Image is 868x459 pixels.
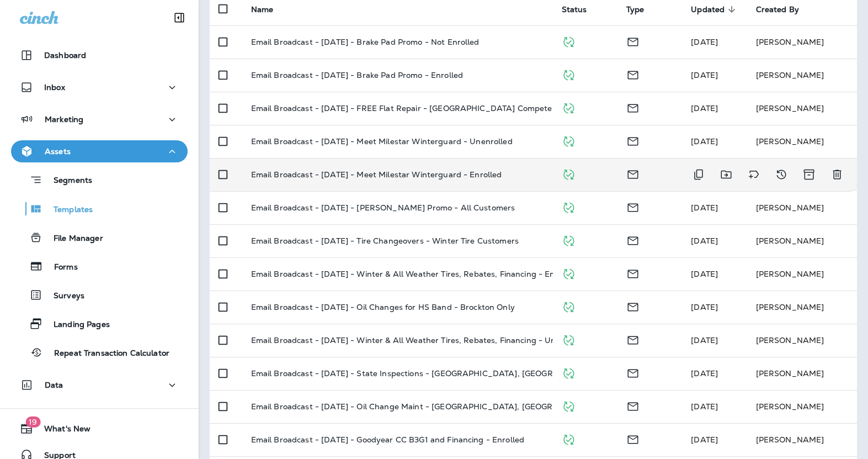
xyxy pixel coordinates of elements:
[626,268,640,278] span: Email
[251,303,515,312] p: Email Broadcast - [DATE] - Oil Changes for HS Band - Brockton Only
[43,349,169,359] p: Repeat Transaction Calculator
[11,108,188,130] button: Marketing
[11,255,188,278] button: Forms
[251,170,502,179] p: Email Broadcast - [DATE] - Meet Milestar Winterguard - Enrolled
[45,115,83,124] p: Marketing
[11,44,188,66] button: Dashboard
[11,226,188,249] button: File Manager
[562,4,601,14] span: Status
[251,5,274,14] span: Name
[626,168,640,178] span: Email
[747,257,857,291] td: [PERSON_NAME]
[626,235,640,245] span: Email
[798,163,821,186] button: Archive
[251,435,525,444] p: Email Broadcast - [DATE] - Goodyear CC B3G1 and Financing - Enrolled
[251,203,515,212] p: Email Broadcast - [DATE] - [PERSON_NAME] Promo - All Customers
[626,434,640,444] span: Email
[743,163,765,186] button: Add tags
[747,291,857,324] td: [PERSON_NAME]
[11,168,188,192] button: Segments
[251,38,480,46] p: Email Broadcast - [DATE] - Brake Pad Promo - Not Enrolled
[691,236,718,246] span: Melinda Vorhees
[251,4,288,14] span: Name
[562,168,576,178] span: Published
[562,400,576,410] span: Published
[747,423,857,456] td: [PERSON_NAME]
[251,270,577,278] p: Email Broadcast - [DATE] - Winter & All Weather Tires, Rebates, Financing - Enrolled
[747,224,857,257] td: [PERSON_NAME]
[43,262,78,273] p: Forms
[562,202,576,212] span: Published
[42,291,84,302] p: Surveys
[42,205,93,215] p: Templates
[626,400,640,410] span: Email
[11,76,188,98] button: Inbox
[691,5,725,14] span: Updated
[42,320,110,330] p: Landing Pages
[747,125,857,158] td: [PERSON_NAME]
[747,191,857,224] td: [PERSON_NAME]
[691,335,718,345] span: Melinda Vorhees
[42,176,92,187] p: Segments
[747,92,857,125] td: [PERSON_NAME]
[33,424,90,437] span: What's New
[691,136,718,146] span: Melinda Vorhees
[626,202,640,212] span: Email
[562,36,576,46] span: Published
[715,163,737,186] button: Move to folder
[11,283,188,307] button: Surveys
[747,324,857,357] td: [PERSON_NAME]
[44,83,65,92] p: Inbox
[251,137,513,146] p: Email Broadcast - [DATE] - Meet Milestar Winterguard - Unenrolled
[747,390,857,423] td: [PERSON_NAME]
[251,402,698,411] p: Email Broadcast - [DATE] - Oil Change Maint - [GEOGRAPHIC_DATA], [GEOGRAPHIC_DATA], [GEOGRAPHIC_D...
[11,374,188,396] button: Data
[691,269,718,279] span: Melinda Vorhees
[691,435,718,445] span: Melinda Vorhees
[626,4,659,14] span: Type
[756,4,813,14] span: Created By
[691,37,718,47] span: Melinda Vorhees
[691,368,718,378] span: Melinda Vorhees
[11,341,188,364] button: Repeat Transaction Calculator
[562,69,576,79] span: Published
[691,402,718,411] span: Melinda Vorhees
[11,418,188,440] button: 19What's New
[251,236,519,245] p: Email Broadcast - [DATE] - Tire Changeovers - Winter Tire Customers
[691,203,718,213] span: Melinda Vorhees
[688,163,710,186] button: Duplicate
[770,163,792,186] button: View Changelog
[11,197,188,220] button: Templates
[562,268,576,278] span: Published
[251,336,588,345] p: Email Broadcast - [DATE] - Winter & All Weather Tires, Rebates, Financing - Unenrolled
[747,357,857,390] td: [PERSON_NAME]
[691,70,718,80] span: Melinda Vorhees
[562,301,576,311] span: Published
[562,135,576,145] span: Published
[626,5,645,14] span: Type
[164,7,195,29] button: Collapse Sidebar
[691,103,718,113] span: Melinda Vorhees
[44,51,86,60] p: Dashboard
[626,334,640,344] span: Email
[562,367,576,377] span: Published
[11,312,188,335] button: Landing Pages
[826,163,848,186] button: Delete
[747,59,857,92] td: [PERSON_NAME]
[562,5,587,14] span: Status
[45,147,71,156] p: Assets
[626,367,640,377] span: Email
[562,102,576,112] span: Published
[756,5,799,14] span: Created By
[691,302,718,312] span: Melinda Vorhees
[626,301,640,311] span: Email
[626,36,640,46] span: Email
[45,381,63,389] p: Data
[691,4,739,14] span: Updated
[747,25,857,59] td: [PERSON_NAME]
[562,434,576,444] span: Published
[626,102,640,112] span: Email
[42,234,103,244] p: File Manager
[562,334,576,344] span: Published
[626,69,640,79] span: Email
